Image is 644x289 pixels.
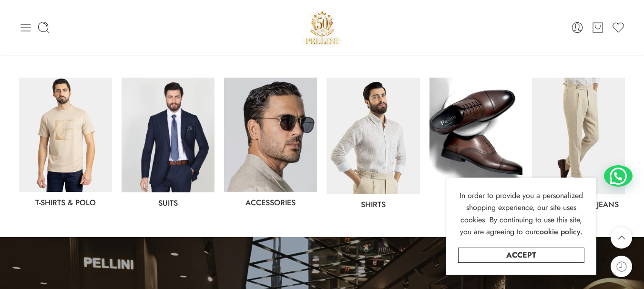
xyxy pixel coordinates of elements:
a: Accessories [245,197,296,208]
span: In order to provide you a personalized shopping experience, our site uses cookies. By continuing ... [460,190,583,238]
a: Suits [158,198,178,209]
a: Pellini - [302,7,343,48]
a: Shirts [361,199,386,210]
a: Wishlist [612,21,625,34]
a: T-Shirts & Polo [35,197,96,208]
a: Login / Register [571,21,584,34]
a: cookie policy. [536,226,583,238]
a: Accept [458,248,584,263]
h2: shop by category [19,36,625,59]
img: Pellini [302,7,343,48]
a: Cart [591,21,604,34]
